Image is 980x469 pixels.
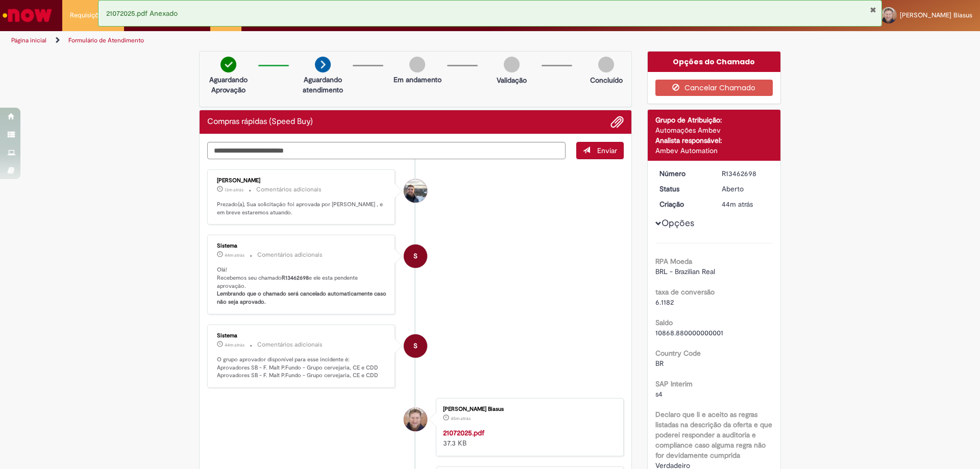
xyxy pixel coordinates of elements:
[257,340,323,349] small: Comentários adicionais
[394,75,442,85] p: Em andamento
[217,290,388,306] b: Lembrando que o chamado será cancelado automaticamente caso não seja aprovado.
[413,334,418,358] span: S
[207,142,566,159] textarea: Digite sua mensagem aqui...
[207,117,313,127] h2: Compras rápidas (Speed Buy) Histórico de tíquete
[217,266,387,306] p: Olá! Recebemos seu chamado e ele esta pendente aprovação.
[655,135,773,145] div: Analista responsável:
[722,200,753,209] span: 44m atrás
[900,11,972,19] span: [PERSON_NAME] Biasus
[451,415,471,422] span: 45m atrás
[225,252,244,258] span: 44m atrás
[655,298,674,307] span: 6.1182
[655,287,715,297] b: taxa de conversão
[655,80,773,96] button: Cancelar Chamado
[652,199,715,209] dt: Criação
[655,410,772,460] b: Declaro que li e aceito as regras listadas na descrição da oferta e que poderei responder a audit...
[610,115,624,129] button: Adicionar anexos
[597,146,617,155] span: Enviar
[404,408,427,431] div: Anderson Tomassoni Biasus
[409,57,425,72] img: img-circle-grey.png
[315,57,331,72] img: arrow-next.png
[652,184,715,194] dt: Status
[655,318,673,327] b: Saldo
[722,199,769,209] div: 29/08/2025 14:34:47
[404,179,427,203] div: Gabriel Weber Zimmermann
[655,125,773,135] div: Automações Ambev
[655,328,723,337] span: 10868.880000000001
[655,145,773,156] div: Ambev Automation
[443,428,484,437] a: 21072025.pdf
[497,75,527,85] p: Validação
[217,333,387,339] div: Sistema
[648,52,781,72] div: Opções do Chamado
[413,244,418,268] span: S
[256,185,322,194] small: Comentários adicionais
[652,168,715,179] dt: Número
[225,187,243,193] span: 13m atrás
[722,200,753,209] time: 29/08/2025 14:34:47
[655,359,664,368] span: BR
[11,36,46,44] a: Página inicial
[8,31,646,50] ul: Trilhas de página
[504,57,520,72] img: img-circle-grey.png
[722,168,769,179] div: R13462698
[655,115,773,125] div: Grupo de Atribuição:
[204,75,253,95] p: Aguardando Aprovação
[443,428,613,448] div: 37.3 KB
[655,379,693,388] b: SAP Interim
[655,389,663,399] span: s4
[404,244,427,268] div: System
[298,75,348,95] p: Aguardando atendimento
[225,252,244,258] time: 29/08/2025 14:35:01
[655,349,701,358] b: Country Code
[1,5,54,26] img: ServiceNow
[106,9,178,18] span: 21072025.pdf Anexado
[257,251,323,259] small: Comentários adicionais
[576,142,624,159] button: Enviar
[282,274,309,282] b: R13462698
[590,75,623,85] p: Concluído
[217,178,387,184] div: [PERSON_NAME]
[220,57,236,72] img: check-circle-green.png
[217,243,387,249] div: Sistema
[870,6,876,14] button: Fechar Notificação
[225,187,243,193] time: 29/08/2025 15:05:52
[404,334,427,358] div: System
[598,57,614,72] img: img-circle-grey.png
[655,257,692,266] b: RPA Moeda
[217,356,387,380] p: O grupo aprovador disponível para esse incidente é: Aprovadores SB - F. Malt P.Fundo - Grupo cerv...
[443,406,613,412] div: [PERSON_NAME] Biasus
[68,36,144,44] a: Formulário de Atendimento
[225,342,244,348] time: 29/08/2025 14:34:56
[70,10,106,20] span: Requisições
[655,267,715,276] span: BRL - Brazilian Real
[225,342,244,348] span: 44m atrás
[722,184,769,194] div: Aberto
[217,201,387,216] p: Prezado(a), Sua solicitação foi aprovada por [PERSON_NAME] , e em breve estaremos atuando.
